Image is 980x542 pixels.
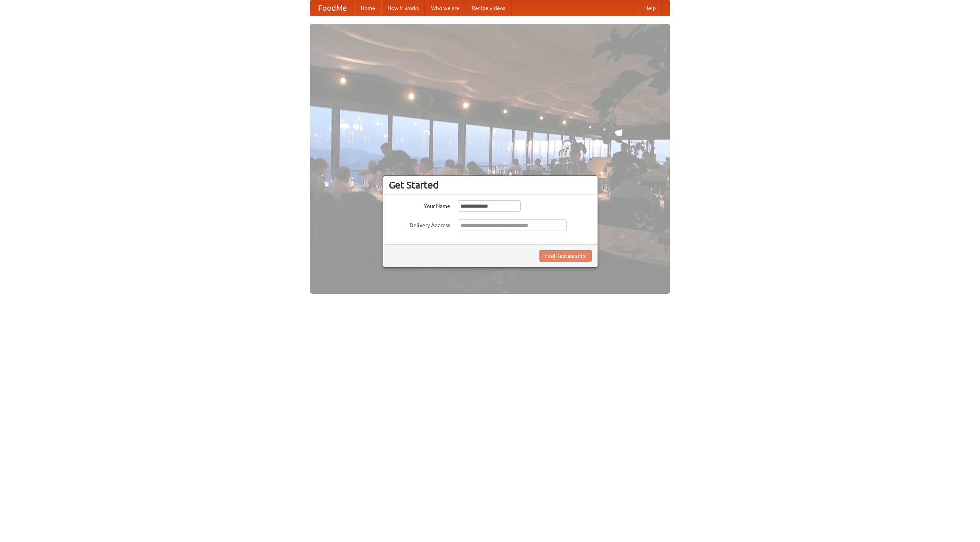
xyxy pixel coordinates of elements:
button: Find Restaurants! [539,250,592,262]
a: How it works [381,0,425,16]
a: FoodMe [310,0,354,16]
a: Who we are [425,0,465,16]
label: Your Name [389,200,450,210]
a: Help [638,0,662,16]
a: Home [354,0,381,16]
label: Delivery Address [389,219,450,229]
a: Recipe videos [465,0,511,16]
h3: Get Started [389,179,592,191]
